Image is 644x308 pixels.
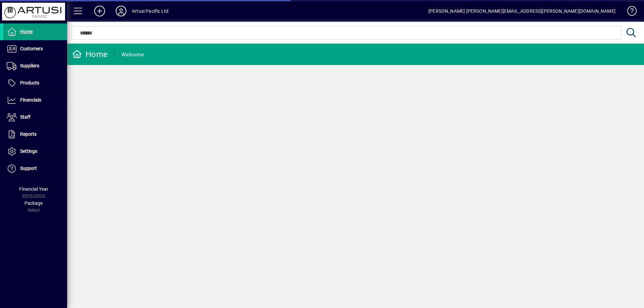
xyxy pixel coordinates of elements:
[20,114,31,120] span: Staff
[20,97,41,103] span: Financials
[72,49,108,60] div: Home
[3,109,67,126] a: Staff
[20,131,37,137] span: Reports
[20,148,37,154] span: Settings
[3,143,67,160] a: Settings
[132,6,168,16] div: Artusi Pacific Ltd
[3,126,67,143] a: Reports
[89,5,110,17] button: Add
[3,41,67,57] a: Customers
[3,160,67,177] a: Support
[20,46,43,51] span: Customers
[3,92,67,109] a: Financials
[19,186,48,192] span: Financial Year
[121,49,144,60] div: Welcome
[20,80,39,85] span: Products
[20,166,37,171] span: Support
[3,75,67,91] a: Products
[622,1,636,23] a: Knowledge Base
[428,6,615,16] div: [PERSON_NAME] [PERSON_NAME][EMAIL_ADDRESS][PERSON_NAME][DOMAIN_NAME]
[24,200,43,206] span: Package
[20,63,39,68] span: Suppliers
[20,29,33,34] span: Home
[3,58,67,74] a: Suppliers
[110,5,132,17] button: Profile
